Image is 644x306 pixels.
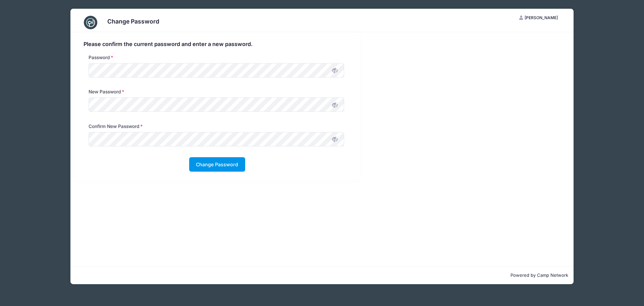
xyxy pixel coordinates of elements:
img: CampNetwork [84,16,97,29]
button: [PERSON_NAME] [514,12,564,24]
button: Change Password [189,157,245,172]
h3: Change Password [107,18,159,25]
label: Password [89,54,113,61]
h4: Please confirm the current password and enter a new password. [84,41,351,48]
span: [PERSON_NAME] [525,15,558,20]
label: New Password [89,88,124,95]
label: Confirm New Password [89,123,143,130]
p: Powered by Camp Network [76,272,568,279]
